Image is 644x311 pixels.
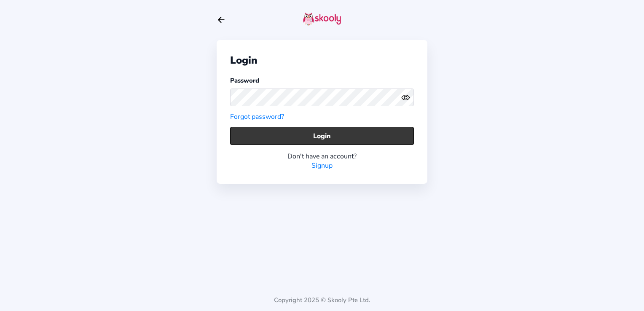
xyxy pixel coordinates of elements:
[217,15,226,24] button: arrow back outline
[303,12,341,26] img: skooly-logo.png
[230,54,414,67] div: Login
[230,127,414,145] button: Login
[230,76,259,85] label: Password
[230,112,284,121] a: Forgot password?
[311,161,333,170] a: Signup
[401,93,414,102] button: eye outlineeye off outline
[230,152,414,161] div: Don't have an account?
[401,93,410,102] ion-icon: eye outline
